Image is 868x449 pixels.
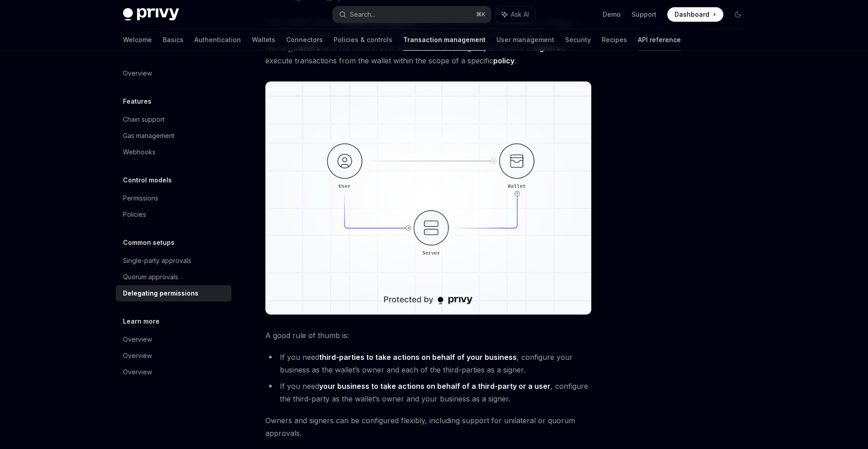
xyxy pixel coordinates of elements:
strong: third-parties to take actions on behalf of your business [319,353,517,362]
h5: Common setups [123,237,175,248]
img: delegate [265,81,591,315]
a: Webhooks [116,144,231,160]
div: Overview [123,68,152,79]
div: Webhooks [123,147,156,158]
a: Overview [116,348,231,364]
a: Policies & controls [334,29,392,51]
li: If you need , configure your business as the wallet’s owner and each of the third-parties as a si... [265,351,591,376]
span: Owners and signers can be configured flexibly, including support for unilateral or quorum approvals. [265,414,591,439]
a: Recipes [602,29,627,51]
div: Overview [123,350,152,361]
a: Chain support [116,111,231,128]
a: Policies [116,206,231,223]
div: Gas management [123,130,175,141]
div: Overview [123,334,152,345]
a: Overview [116,331,231,348]
h5: Features [123,96,151,107]
a: Support [632,10,656,19]
span: Dashboard [675,10,709,19]
a: Demo [603,10,621,19]
a: API reference [638,29,681,51]
span: ⌘ K [476,11,486,18]
a: Connectors [286,29,323,51]
h5: Control models [123,175,172,186]
h5: Learn more [123,316,160,327]
a: Single-party approvals [116,253,231,269]
div: Search... [350,9,375,20]
a: Delegating permissions [116,285,231,301]
a: Permissions [116,190,231,206]
a: Overview [116,364,231,380]
button: Toggle dark mode [731,7,745,22]
a: User management [496,29,554,51]
a: Wallets [252,29,275,51]
a: Authentication [194,29,241,51]
div: Quorum approvals [123,272,178,282]
button: Ask AI [495,6,535,23]
a: Gas management [116,128,231,144]
a: Transaction management [403,29,486,51]
div: Delegating permissions [123,288,198,299]
div: Policies [123,209,146,220]
div: Overview [123,367,152,377]
a: Security [565,29,591,51]
a: Welcome [123,29,152,51]
span: A good rule of thumb is: [265,329,591,342]
li: If you need , configure the third-party as the wallet’s owner and your business as a signer. [265,380,591,405]
a: policy [493,56,514,66]
span: Ask AI [511,10,529,19]
a: Dashboard [667,7,723,22]
div: Chain support [123,114,165,125]
div: Single-party approvals [123,255,191,266]
strong: your business to take actions on behalf of a third-party or a user [319,382,551,391]
div: Permissions [123,193,158,204]
a: Overview [116,65,231,81]
a: Quorum approvals [116,269,231,285]
img: dark logo [123,8,179,21]
a: Basics [163,29,184,51]
button: Search...⌘K [333,6,491,23]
